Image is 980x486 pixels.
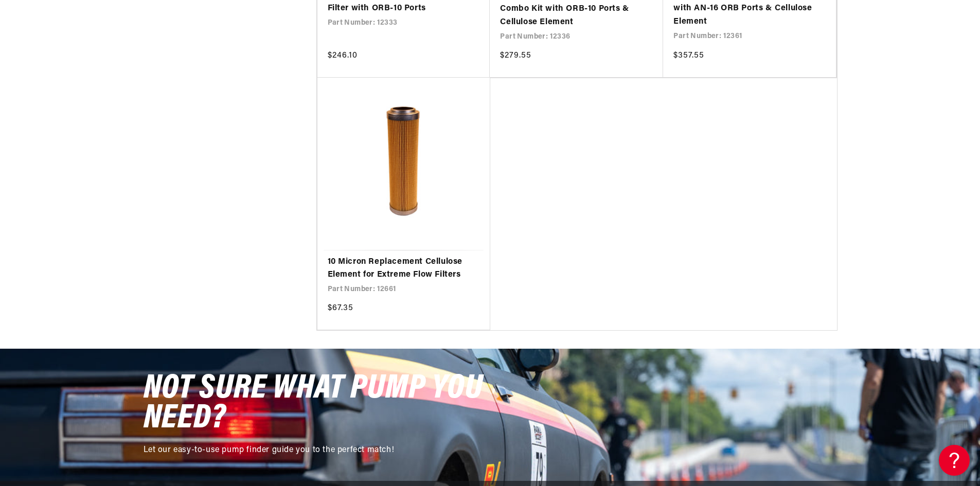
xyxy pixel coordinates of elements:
[144,444,493,457] p: Let our easy-to-use pump finder guide you to the perfect match!
[328,256,480,282] a: 10 Micron Replacement Cellulose Element for Extreme Flow Filters
[144,372,483,436] span: NOT SURE WHAT PUMP YOU NEED?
